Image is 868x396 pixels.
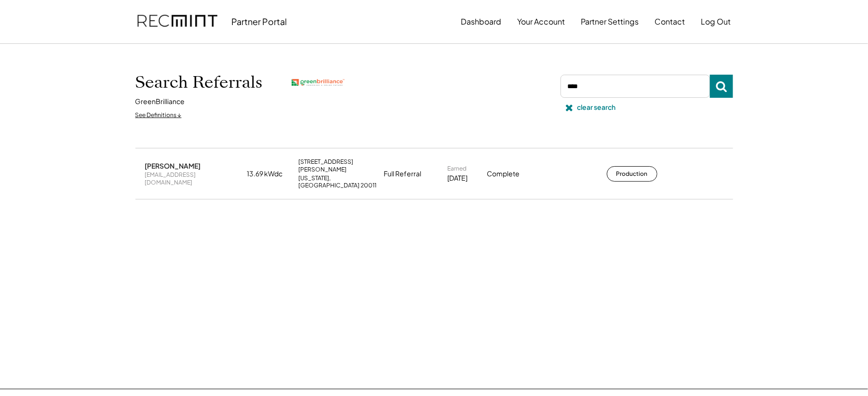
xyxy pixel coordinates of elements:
[299,158,378,173] div: [STREET_ADDRESS][PERSON_NAME]
[107,57,162,63] div: Keywords by Traffic
[461,12,502,31] button: Dashboard
[25,25,106,33] div: Domain: [DOMAIN_NAME]
[232,16,287,27] div: Partner Portal
[607,166,657,182] button: Production
[247,169,293,179] div: 13.69 kWdc
[518,12,565,31] button: Your Account
[577,103,616,112] div: clear search
[701,12,731,31] button: Log Out
[581,12,639,31] button: Partner Settings
[15,15,23,23] img: logo_orange.svg
[135,72,263,92] h1: Search Referrals
[135,111,182,119] div: See Definitions ↓
[384,169,422,179] div: Full Referral
[145,161,201,170] div: [PERSON_NAME]
[145,171,241,186] div: [EMAIL_ADDRESS][DOMAIN_NAME]
[26,56,34,64] img: tab_domain_overview_orange.svg
[299,174,378,189] div: [US_STATE], [GEOGRAPHIC_DATA] 20011
[96,56,104,64] img: tab_keywords_by_traffic_grey.svg
[15,25,23,33] img: website_grey.svg
[292,79,345,86] img: greenbrilliance.png
[137,5,217,38] img: recmint-logotype%403x.png
[655,12,685,31] button: Contact
[37,57,86,63] div: Domain Overview
[487,169,560,179] div: Complete
[448,173,468,183] div: [DATE]
[27,15,47,23] div: v 4.0.25
[135,97,185,106] div: GreenBrilliance
[448,165,467,172] div: Earned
